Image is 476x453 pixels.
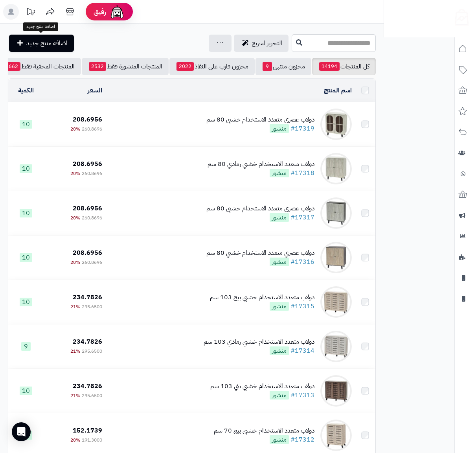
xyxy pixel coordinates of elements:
a: اضافة منتج جديد [9,35,74,52]
span: 191.3000 [82,436,102,444]
span: 2532 [89,62,106,71]
span: 295.6500 [82,392,102,399]
span: 10 [20,253,32,262]
span: 2022 [176,62,194,71]
span: اضافة منتج جديد [26,39,68,48]
a: مخزون منتهي9 [255,58,311,75]
img: دولاب متعدد الاستخدام خشبي بني 103 سم [320,375,352,407]
a: التحرير لسريع [234,35,289,52]
div: دولاب متعدد الاستخدام خشبي بني 103 سم [210,382,314,391]
a: السعر [88,86,102,95]
span: منشور [270,213,289,222]
span: 20% [70,259,80,266]
a: #17316 [290,257,314,267]
img: دولاب متعدد الاستخدام خشبي رمادي 103 سم [320,331,352,362]
span: 21% [70,392,80,399]
div: دولاب عصري متعدد الاستخدام خشبي 80 سم [206,115,314,124]
span: 21% [70,348,80,355]
a: تحديثات المنصة [21,4,40,22]
span: 295.6500 [82,303,102,310]
span: 295.6500 [82,348,102,355]
a: #17317 [290,213,314,222]
a: اسم المنتج [324,86,352,95]
span: 14194 [319,62,340,71]
a: #17314 [290,346,314,355]
span: 208.6956 [73,159,102,169]
span: 21% [70,303,80,310]
div: دولاب عصري متعدد الاستخدام خشبي 80 سم [206,249,314,258]
span: 260.8696 [82,125,102,133]
span: 234.7826 [73,337,102,346]
span: 20% [70,170,80,177]
div: دولاب متعدد الاستخدام خشبي بيج 70 سم [214,426,314,435]
img: دولاب عصري متعدد الاستخدام خشبي 80 سم [320,242,352,273]
span: 260.8696 [82,214,102,221]
span: التحرير لسريع [252,39,282,48]
span: 20% [70,214,80,221]
span: 208.6956 [73,248,102,258]
span: 10 [20,120,32,129]
span: 9 [21,342,31,351]
img: دولاب متعدد الاستخدام خشبي بيج 70 سم [320,420,352,451]
span: 234.7826 [73,293,102,302]
span: منشور [270,435,289,444]
span: 20% [70,125,80,133]
img: logo [450,6,469,26]
div: دولاب متعدد الاستخدام خشبي رمادي 103 سم [204,337,314,346]
span: رفيق [94,7,106,17]
a: #17312 [290,435,314,444]
span: 208.6956 [73,204,102,213]
span: 20% [70,436,80,444]
span: 208.6956 [73,115,102,124]
div: دولاب متعدد الاستخدام خشبي رمادي 80 سم [208,160,314,169]
a: #17318 [290,168,314,178]
span: 10 [20,387,32,395]
span: 9 [263,62,272,71]
span: 10 [20,298,32,306]
span: 10 [20,209,32,217]
span: منشور [270,302,289,311]
a: #17315 [290,302,314,311]
div: Open Intercom Messenger [12,422,31,441]
span: منشور [270,258,289,266]
span: 260.8696 [82,170,102,177]
span: منشور [270,346,289,355]
span: 260.8696 [82,259,102,266]
img: ai-face.png [109,4,125,20]
span: 234.7826 [73,381,102,391]
span: 10 [20,164,32,173]
a: مخزون قارب على النفاذ2022 [169,58,255,75]
a: المنتجات المنشورة فقط2532 [82,58,169,75]
img: دولاب عصري متعدد الاستخدام خشبي 80 سم [320,109,352,140]
div: دولاب متعدد الاستخدام خشبي بيج 103 سم [210,293,314,302]
div: اضافة منتج جديد [23,22,58,31]
span: منشور [270,391,289,400]
a: الكمية [18,86,34,95]
a: #17313 [290,390,314,400]
img: دولاب متعدد الاستخدام خشبي رمادي 80 سم [320,153,352,184]
a: كل المنتجات14194 [312,58,376,75]
img: دولاب متعدد الاستخدام خشبي بيج 103 سم [320,286,352,318]
span: 152.1739 [73,426,102,435]
img: دولاب عصري متعدد الاستخدام خشبي 80 سم [320,197,352,229]
span: منشور [270,124,289,133]
a: #17319 [290,124,314,133]
div: دولاب عصري متعدد الاستخدام خشبي 80 سم [206,204,314,213]
span: منشور [270,169,289,177]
